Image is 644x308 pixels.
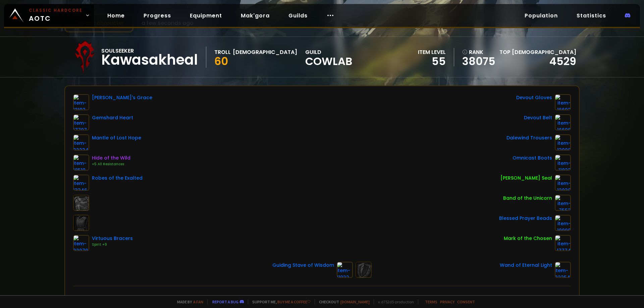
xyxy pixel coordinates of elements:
span: Checkout [315,299,370,304]
div: 38 [432,294,438,303]
a: Mak'gora [235,9,275,22]
span: 60 [214,54,228,69]
div: Mark of the Chosen [504,235,552,242]
img: item-22254 [555,262,571,278]
div: Band of the Unicorn [503,195,552,202]
div: Blessed Prayer Beads [499,215,552,222]
a: Privacy [440,299,454,304]
div: 3347 [176,294,190,303]
span: CowLab [305,56,352,66]
img: item-11932 [337,262,353,278]
div: Dalewind Trousers [506,134,552,141]
img: item-16692 [555,94,571,110]
div: Mantle of Lost Hope [92,134,141,141]
a: a fan [193,299,203,304]
div: [PERSON_NAME] Seal [500,175,552,182]
a: Equipment [184,9,227,22]
div: Robes of the Exalted [92,175,143,182]
img: item-13102 [73,94,89,110]
div: item level [418,48,446,56]
div: Guiding Stave of Wisdom [272,262,334,269]
a: Guilds [283,9,313,22]
div: Top [499,48,576,56]
div: rank [462,48,495,56]
a: Buy me a coffee [277,299,311,304]
div: Armor [454,294,471,303]
img: item-19990 [555,215,571,231]
img: item-13346 [73,175,89,191]
div: 213 [306,294,314,303]
div: +5 All Resistances [92,162,130,167]
div: Troll [214,48,231,56]
img: item-22079 [73,235,89,251]
a: Statistics [571,9,611,22]
div: [DEMOGRAPHIC_DATA] [233,48,297,56]
div: guild [305,48,352,66]
div: Wand of Eternal Light [500,262,552,269]
img: item-17774 [555,235,571,251]
div: [PERSON_NAME]'s Grace [92,94,152,101]
div: Health [81,294,99,303]
div: Virtuous Bracers [92,235,133,242]
div: Gemshard Heart [92,114,133,121]
span: v. d752d5 - production [374,299,414,304]
a: Consent [457,299,475,304]
div: Spirit +9 [92,242,133,247]
small: Classic Hardcore [29,7,83,13]
div: Devout Gloves [516,94,552,101]
a: Report a bug [212,299,238,304]
img: item-7553 [555,195,571,211]
div: Attack Power [330,294,366,303]
a: Home [102,9,130,22]
div: Soulseeker [101,47,198,55]
img: item-11822 [555,155,571,171]
span: Support me, [248,299,311,304]
img: item-22234 [73,134,89,150]
a: Progress [138,9,176,22]
div: 55 [418,56,446,66]
div: Devout Belt [524,114,552,121]
img: item-12038 [555,175,571,191]
div: Kawasakheal [101,55,198,65]
div: Stamina [206,294,229,303]
a: Population [519,9,563,22]
div: Hide of the Wild [92,155,130,162]
img: item-13008 [555,134,571,150]
img: item-18510 [73,155,89,171]
a: 38075 [462,56,495,66]
div: 2498 [549,294,563,303]
img: item-17707 [73,114,89,130]
a: [DOMAIN_NAME] [340,299,370,304]
div: Omnicast Boots [513,155,552,162]
a: Classic HardcoreAOTC [4,4,94,27]
a: 4529 [549,54,576,69]
span: AOTC [29,7,83,23]
a: Terms [425,299,437,304]
span: [DEMOGRAPHIC_DATA] [512,48,576,56]
span: Made by [173,299,203,304]
img: item-16696 [555,114,571,130]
